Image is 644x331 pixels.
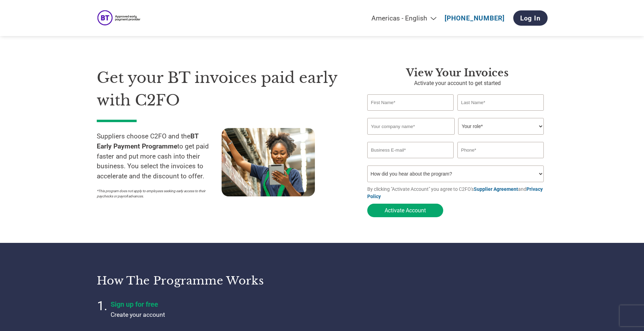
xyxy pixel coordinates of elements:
h1: Get your BT invoices paid early with C2FO [97,67,346,111]
a: Log In [513,10,548,26]
input: Phone* [457,142,544,158]
p: Activate your account to get started [367,79,548,87]
h4: Sign up for free [111,300,284,308]
strong: BT Early Payment Programme [97,132,198,150]
div: Invalid last name or last name is too long [457,111,544,115]
input: Last Name* [457,94,544,111]
img: supply chain worker [222,128,315,196]
input: First Name* [367,94,454,111]
img: BT [97,9,144,28]
a: Privacy Policy [367,186,543,199]
h3: View your invoices [367,67,548,79]
select: Title/Role [458,118,544,135]
p: Create your account [111,310,284,319]
p: *This program does not apply to employees seeking early access to their paychecks or payroll adva... [97,188,215,199]
button: Activate Account [367,204,443,217]
input: Your company name* [367,118,455,135]
a: Supplier Agreement [474,186,518,192]
input: Invalid Email format [367,142,454,158]
h3: How the programme works [97,274,314,288]
div: Invalid first name or first name is too long [367,111,454,115]
p: By clicking "Activate Account" you agree to C2FO's and [367,186,548,200]
p: Suppliers choose C2FO and the to get paid faster and put more cash into their business. You selec... [97,131,222,181]
div: Inavlid Phone Number [457,159,544,163]
a: [PHONE_NUMBER] [445,14,505,22]
div: Inavlid Email Address [367,159,454,163]
div: Invalid company name or company name is too long [367,135,544,139]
